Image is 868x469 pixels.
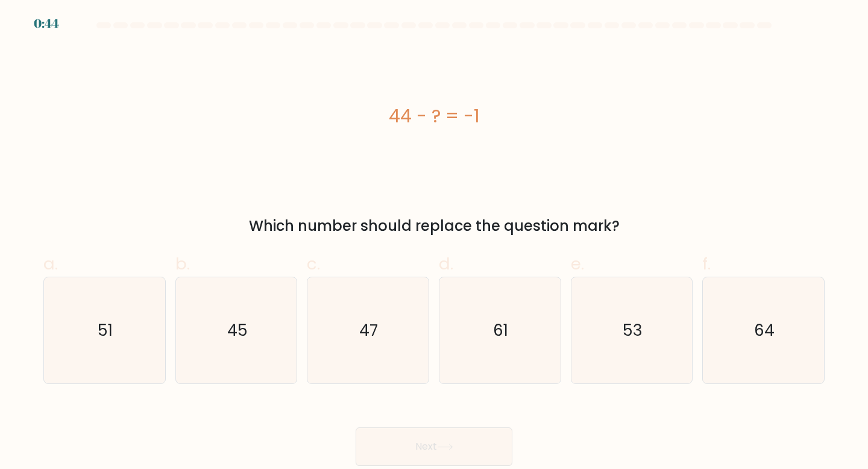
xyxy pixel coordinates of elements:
span: b. [175,252,190,275]
text: 53 [623,319,643,341]
text: 64 [754,319,775,341]
button: Next [356,427,512,466]
div: 0:44 [34,14,59,33]
span: d. [439,252,453,275]
text: 45 [227,319,248,341]
text: 61 [494,319,509,341]
text: 51 [98,319,113,341]
span: e. [571,252,584,275]
text: 47 [360,319,379,341]
div: Which number should replace the question mark? [51,215,817,237]
span: f. [702,252,711,275]
span: c. [307,252,320,275]
div: 44 - ? = -1 [43,102,825,130]
span: a. [43,252,58,275]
